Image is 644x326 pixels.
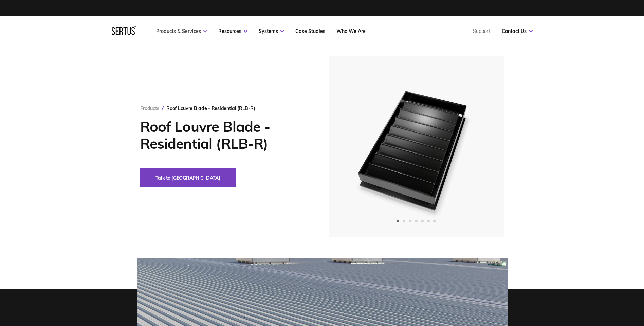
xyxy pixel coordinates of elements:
[403,220,405,222] span: Go to slide 2
[140,118,308,152] h1: Roof Louvre Blade - Residential (RLB-R)
[140,168,236,187] button: Talk to [GEOGRAPHIC_DATA]
[502,28,533,34] a: Contact Us
[156,28,207,34] a: Products & Services
[218,28,247,34] a: Resources
[336,28,366,34] a: Who We Are
[473,28,491,34] a: Support
[427,220,430,222] span: Go to slide 6
[259,28,284,34] a: Systems
[433,220,436,222] span: Go to slide 7
[409,220,411,222] span: Go to slide 3
[295,28,325,34] a: Case Studies
[415,220,418,222] span: Go to slide 4
[421,220,424,222] span: Go to slide 5
[140,105,159,111] a: Products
